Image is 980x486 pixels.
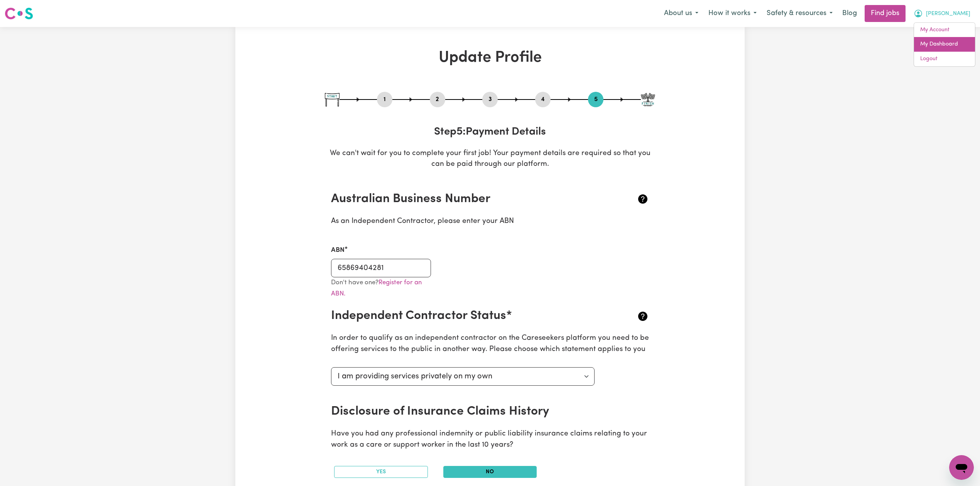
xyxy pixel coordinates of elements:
[5,7,33,20] img: Careseekers logo
[838,5,862,22] a: Blog
[331,279,422,297] a: Register for an ABN.
[535,94,551,105] button: Go to step 4
[926,10,970,18] span: [PERSON_NAME]
[588,94,603,105] button: Go to step 5
[334,466,428,478] button: Yes
[909,5,975,22] button: My Account
[325,126,655,139] h3: Step 5 : Payment Details
[331,279,422,297] small: Don't have one?
[430,94,445,105] button: Go to step 2
[914,22,975,67] div: My Account
[331,259,431,277] input: e.g. 51 824 753 556
[5,5,33,22] a: Careseekers logo
[377,94,392,105] button: Go to step 1
[331,245,345,255] label: ABN
[659,5,703,22] button: About us
[331,192,596,206] h2: Australian Business Number
[914,23,975,37] a: My Account
[331,429,649,451] p: Have you had any professional indemnity or public liability insurance claims relating to your wor...
[865,5,906,22] a: Find jobs
[703,5,762,22] button: How it works
[914,52,975,66] a: Logout
[325,148,655,170] p: We can't wait for you to complete your first job! Your payment details are required so that you c...
[949,455,974,480] iframe: Button to launch messaging window
[331,309,596,323] h2: Independent Contractor Status*
[762,5,838,22] button: Safety & resources
[482,94,498,105] button: Go to step 3
[914,37,975,52] a: My Dashboard
[331,216,649,227] p: As an Independent Contractor, please enter your ABN
[443,466,537,478] button: No
[331,333,649,355] p: In order to qualify as an independent contractor on the Careseekers platform you need to be offer...
[331,404,596,419] h2: Disclosure of Insurance Claims History
[325,49,655,67] h1: Update Profile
